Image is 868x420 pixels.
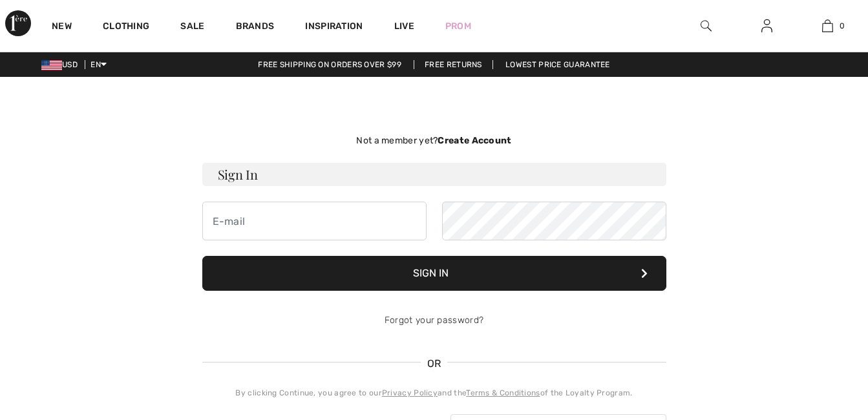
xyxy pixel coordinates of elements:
[202,202,427,240] input: E-mail
[236,21,275,34] a: Brands
[445,19,471,33] a: Prom
[248,60,412,69] a: Free shipping on orders over $99
[41,60,62,70] img: US Dollar
[438,135,511,146] strong: Create Account
[90,60,107,69] span: EN
[421,356,448,372] span: OR
[822,18,833,34] img: My Bag
[202,163,666,186] h3: Sign In
[466,388,540,397] a: Terms & Conditions
[103,21,149,34] a: Clothing
[5,10,31,36] img: 1ère Avenue
[52,21,72,34] a: New
[495,60,620,69] a: Lowest Price Guarantee
[414,60,493,69] a: Free Returns
[394,19,414,33] a: Live
[202,387,666,399] div: By clicking Continue, you agree to our and the of the Loyalty Program.
[385,315,483,326] a: Forgot your password?
[701,18,712,34] img: search the website
[180,21,204,34] a: Sale
[382,388,438,397] a: Privacy Policy
[202,134,666,147] div: Not a member yet?
[761,18,772,34] img: My Info
[751,18,783,34] a: Sign In
[202,256,666,291] button: Sign In
[840,20,845,32] span: 0
[41,60,83,69] span: USD
[305,21,363,34] span: Inspiration
[798,18,857,34] a: 0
